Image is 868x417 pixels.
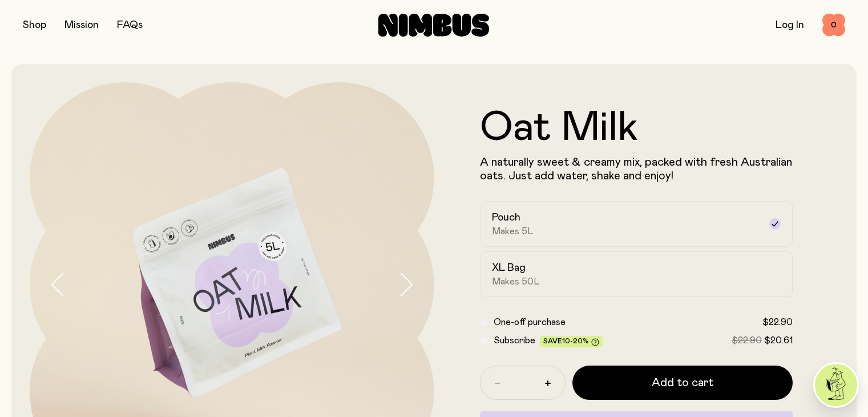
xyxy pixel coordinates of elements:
[492,261,526,275] h2: XL Bag
[572,366,793,400] button: Add to cart
[494,318,566,327] span: One-off purchase
[815,364,857,406] img: agent
[732,336,762,345] span: $22.90
[822,14,845,37] button: 0
[480,107,793,149] h1: Oat Milk
[492,226,534,237] span: Makes 5L
[652,375,713,391] span: Add to cart
[764,336,793,345] span: $20.61
[117,20,143,30] a: FAQs
[776,20,804,30] a: Log In
[494,336,535,345] span: Subscribe
[64,20,99,30] a: Mission
[492,276,540,287] span: Makes 50L
[480,155,793,183] p: A naturally sweet & creamy mix, packed with fresh Australian oats. Just add water, shake and enjoy!
[762,318,793,327] span: $22.90
[492,211,520,224] h2: Pouch
[543,338,599,346] span: Save
[562,338,589,344] span: 10-20%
